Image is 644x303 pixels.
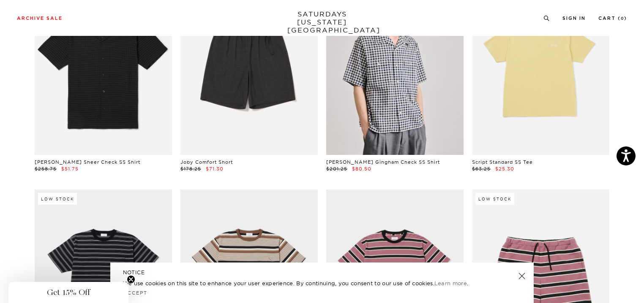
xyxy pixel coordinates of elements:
a: Script Standard SS Tee [472,159,533,165]
span: $25.30 [495,166,514,172]
a: Learn more [434,280,467,287]
span: $51.75 [61,166,79,172]
span: $71.30 [206,166,224,172]
span: $201.25 [326,166,347,172]
h5: NOTICE [123,269,521,276]
a: Archive Sale [17,16,63,21]
a: SATURDAYS[US_STATE][GEOGRAPHIC_DATA] [287,10,357,34]
a: [PERSON_NAME] Sheer Check SS Shirt [35,159,140,165]
a: Sign In [562,16,586,21]
span: $258.75 [35,166,57,172]
div: Low Stock [475,193,514,205]
div: Get 15% OffClose teaser [8,282,128,303]
a: Accept [123,290,147,296]
span: $178.25 [180,166,201,172]
div: Low Stock [38,193,77,205]
a: Joby Comfort Short [180,159,233,165]
span: Get 15% Off [47,287,90,298]
span: $63.25 [472,166,491,172]
span: $80.50 [352,166,371,172]
a: [PERSON_NAME] Gingham Check SS Shirt [326,159,440,165]
small: 0 [621,17,624,21]
a: Cart (0) [598,16,627,21]
p: We use cookies on this site to enhance your user experience. By continuing, you consent to our us... [123,279,491,287]
button: Close teaser [127,275,135,284]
